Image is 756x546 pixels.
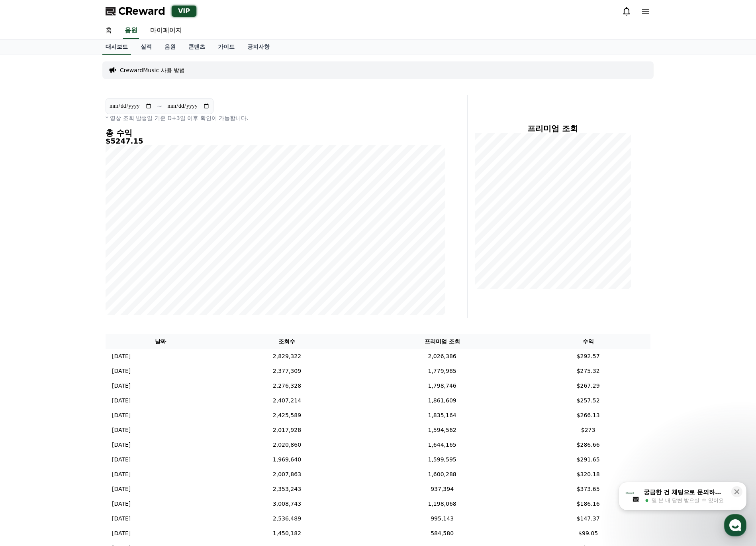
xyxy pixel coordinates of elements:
span: 대화 [73,265,82,272]
a: 홈 [99,22,118,39]
td: $186.16 [526,497,650,511]
td: 1,600,288 [358,467,526,482]
td: 2,007,863 [215,467,358,482]
p: [DATE] [112,529,131,538]
p: [DATE] [112,470,131,479]
th: 수익 [526,334,650,349]
td: 1,861,609 [358,393,526,408]
a: 홈 [2,253,53,273]
td: 2,829,322 [215,349,358,364]
td: 2,026,386 [358,349,526,364]
p: [DATE] [112,382,131,390]
td: 937,394 [358,482,526,497]
span: 설정 [123,265,133,271]
a: 가이드 [212,39,241,55]
td: 1,644,165 [358,438,526,452]
td: 2,276,328 [215,378,358,393]
td: 1,798,746 [358,378,526,393]
td: 995,143 [358,511,526,526]
a: 콘텐츠 [182,39,212,55]
div: VIP [172,6,196,17]
h4: 프리미엄 조회 [474,124,631,133]
a: 음원 [123,22,139,39]
p: [DATE] [112,426,131,434]
td: $275.32 [526,364,650,378]
th: 날짜 [106,334,215,349]
p: * 영상 조회 발생일 기준 D+3일 이후 확인이 가능합니다. [106,114,445,122]
td: $266.13 [526,408,650,423]
td: $373.65 [526,482,650,497]
a: 마이페이지 [144,22,188,39]
span: 홈 [25,265,30,271]
p: [DATE] [112,411,131,420]
td: 2,017,928 [215,423,358,438]
td: 1,779,985 [358,364,526,378]
td: 3,008,743 [215,497,358,511]
p: [DATE] [112,514,131,523]
td: 1,450,182 [215,526,358,541]
td: 1,969,640 [215,452,358,467]
td: $147.37 [526,511,650,526]
a: CrewardMusic 사용 방법 [120,66,185,74]
p: [DATE] [112,367,131,375]
td: 2,377,309 [215,364,358,378]
h4: 총 수익 [106,128,445,137]
td: 2,020,860 [215,438,358,452]
td: 1,198,068 [358,497,526,511]
span: CReward [118,5,165,18]
a: CReward [106,5,165,18]
td: 2,353,243 [215,482,358,497]
td: 2,536,489 [215,511,358,526]
a: 설정 [103,253,153,273]
td: $291.65 [526,452,650,467]
td: 1,835,164 [358,408,526,423]
h5: $5247.15 [106,137,445,145]
td: $257.52 [526,393,650,408]
td: $99.05 [526,526,650,541]
td: $286.66 [526,438,650,452]
th: 조회수 [215,334,358,349]
a: 대화 [53,253,103,273]
td: 2,407,214 [215,393,358,408]
p: ~ [157,101,162,111]
a: 음원 [158,39,182,55]
p: [DATE] [112,485,131,493]
td: $273 [526,423,650,438]
a: 실적 [134,39,158,55]
a: 공지사항 [241,39,276,55]
td: $320.18 [526,467,650,482]
p: [DATE] [112,441,131,449]
a: 대시보드 [102,39,131,55]
p: [DATE] [112,396,131,405]
td: 1,594,562 [358,423,526,438]
td: 1,599,595 [358,452,526,467]
td: 584,580 [358,526,526,541]
p: [DATE] [112,500,131,508]
td: $292.57 [526,349,650,364]
p: [DATE] [112,455,131,464]
p: [DATE] [112,352,131,361]
td: 2,425,589 [215,408,358,423]
td: $267.29 [526,378,650,393]
th: 프리미엄 조회 [358,334,526,349]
